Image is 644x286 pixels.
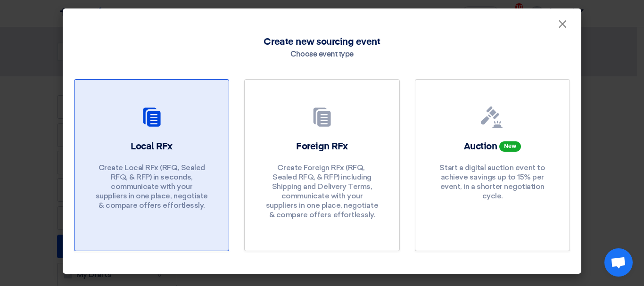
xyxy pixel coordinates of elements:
[74,79,229,251] a: Local RFx Create Local RFx (RFQ, ​​Sealed RFQ, & RFP) in seconds, communicate with your suppliers...
[558,17,567,36] font: ×
[244,79,399,251] a: Foreign RFx Create Foreign RFx (RFQ, ​​Sealed RFQ, & RFP) including Shipping and Delivery Terms, ...
[290,51,354,58] font: Choose event type
[439,163,545,200] font: Start a digital auction event to achieve savings up to 15% per event, in a shorter negotiation cy...
[266,163,378,219] font: Create Foreign RFx (RFQ, ​​Sealed RFQ, & RFP) including Shipping and Delivery Terms, communicate ...
[296,142,348,151] font: Foreign RFx
[504,144,516,149] font: New
[96,163,208,210] font: Create Local RFx (RFQ, ​​Sealed RFQ, & RFP) in seconds, communicate with your suppliers in one pl...
[264,37,380,47] font: Create new sourcing event
[415,79,570,251] a: Auction New Start a digital auction event to achieve savings up to 15% per event, in a shorter ne...
[131,142,173,151] font: Local RFx
[550,15,575,34] button: Close
[604,248,633,277] div: Open chat
[464,142,497,151] font: Auction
